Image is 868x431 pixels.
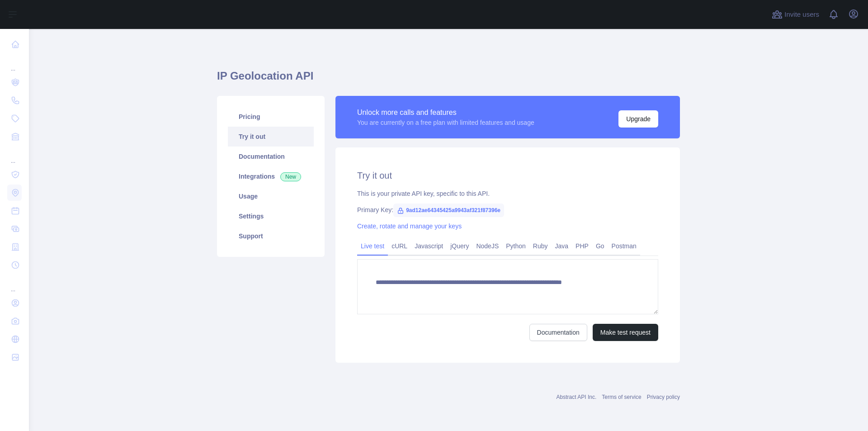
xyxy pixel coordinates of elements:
a: Go [592,239,608,253]
span: New [280,172,301,181]
a: Abstract API Inc. [557,394,597,400]
button: Make test request [593,324,658,341]
a: Documentation [228,147,314,166]
a: NodeJS [472,239,502,253]
a: Support [228,226,314,246]
a: Create, rotate and manage your keys [357,223,462,230]
a: Usage [228,186,314,206]
div: You are currently on a free plan with limited features and usage [357,118,534,127]
a: Pricing [228,107,314,127]
div: Primary Key: [357,205,658,214]
button: Upgrade [618,110,658,128]
a: PHP [572,239,592,253]
a: jQuery [447,239,472,253]
button: Invite users [770,7,821,22]
span: 9ad12ae64345425a9943af321f87396e [393,204,504,217]
h2: Try it out [357,169,658,182]
a: Java [552,239,572,253]
div: ... [7,54,22,72]
a: Integrations New [228,166,314,186]
a: Terms of service [602,394,641,400]
a: cURL [388,239,411,253]
div: This is your private API key, specific to this API. [357,189,658,198]
a: Privacy policy [647,394,680,400]
div: ... [7,275,22,293]
a: Ruby [529,239,552,253]
div: ... [7,147,22,165]
a: Try it out [228,127,314,147]
a: Settings [228,206,314,226]
div: Unlock more calls and features [357,107,534,118]
a: Documentation [529,324,587,341]
a: Live test [357,239,388,253]
span: Invite users [784,9,819,20]
a: Postman [608,239,640,253]
h1: IP Geolocation API [217,69,680,90]
a: Python [502,239,529,253]
a: Javascript [411,239,447,253]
